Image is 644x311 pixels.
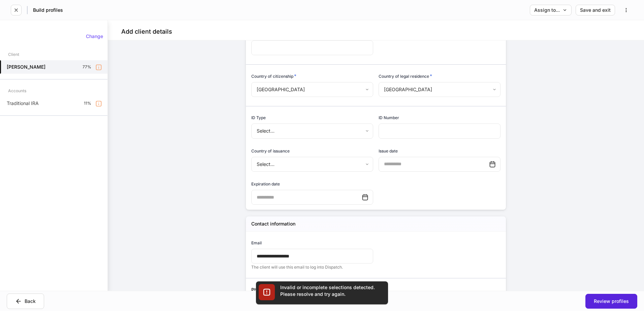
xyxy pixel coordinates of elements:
[251,73,296,79] h6: Country of citizenship
[379,114,399,121] h6: ID Number
[8,85,26,97] div: Accounts
[121,28,172,36] h4: Add client details
[83,64,91,70] p: 77%
[246,278,501,293] div: Phone numbers
[251,114,266,121] h6: ID Type
[585,294,637,309] button: Review profiles
[379,73,432,79] h6: Country of legal residence
[7,100,39,107] p: Traditional IRA
[8,48,19,60] div: Client
[576,5,615,15] button: Save and exit
[580,8,611,12] div: Save and exit
[251,157,373,172] div: Select...
[280,284,381,298] div: Invalid or incomplete selections detected. Please resolve and try again.
[251,265,373,270] p: The client will use this email to log into Dispatch.
[251,220,295,227] h5: Contact information
[82,31,107,42] button: Change
[251,124,373,138] div: Select...
[251,148,290,154] h6: Country of issuance
[33,7,63,13] h5: Build profiles
[7,64,45,70] h5: [PERSON_NAME]
[15,298,36,305] div: Back
[7,293,44,309] button: Back
[251,181,280,187] h6: Expiration date
[534,8,567,12] div: Assign to...
[379,148,398,154] h6: Issue date
[251,82,373,97] div: [GEOGRAPHIC_DATA]
[379,82,500,97] div: [GEOGRAPHIC_DATA]
[251,240,262,246] h6: Email
[84,101,91,106] p: 11%
[530,5,572,15] button: Assign to...
[594,299,629,304] div: Review profiles
[86,34,103,39] div: Change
